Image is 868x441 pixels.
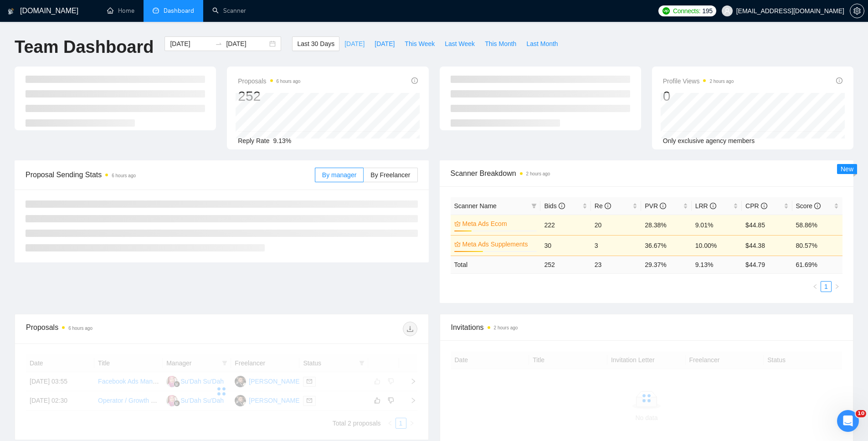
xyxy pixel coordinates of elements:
time: 6 hours ago [112,173,136,178]
div: You can find more information about such BMs below: [15,226,142,244]
td: 30 [540,235,591,256]
div: AI Assistant from GigRadar 📡 says… [7,38,175,304]
td: 10.00% [692,235,742,256]
td: 28.38% [641,215,691,235]
span: info-circle [761,203,767,209]
time: 6 hours ago [277,79,301,84]
h1: AI Assistant from GigRadar 📡 [44,5,142,20]
td: 80.57% [792,235,842,256]
span: 9.13% [273,137,292,144]
span: This Week [405,39,435,49]
span: PVR [645,202,666,210]
span: Only exclusive agency members [663,137,755,144]
iframe: Intercom live chat [837,410,859,432]
input: Start date [170,39,211,49]
span: [DATE] [375,39,395,49]
td: 9.01% [692,215,742,235]
div: Can I apply to US-only jobs?If you're interested in applying for jobs that are restricted… [15,245,142,288]
button: right [832,281,842,292]
span: Dashboard [164,7,194,15]
td: 29.37 % [641,256,691,273]
img: Profile image for AI Assistant from GigRadar 📡 [26,5,41,20]
span: info-circle [814,203,821,209]
a: Meta Ads Ecom [462,219,535,229]
td: 36.67% [641,235,691,256]
div: Hey, there!You can request an additional Business Manager to apply for US or UK exclusive jobs.Be... [7,38,149,293]
td: 9.13 % [692,256,742,273]
span: filter [529,199,539,213]
div: Proposals [26,322,221,336]
span: Re [595,202,611,210]
img: logo [8,4,14,19]
span: This Month [485,39,516,49]
button: go back [6,4,23,21]
span: info-circle [836,77,842,84]
a: Meta Ads Supplements [462,239,535,249]
td: $44.38 [742,235,792,256]
span: setting [850,7,864,15]
span: Last Month [526,39,558,49]
div: 0 [663,87,734,105]
span: user [724,8,730,14]
button: Last Month [521,36,563,51]
span: LRR [695,202,716,210]
div: Close [160,4,176,20]
span: info-circle [559,203,565,209]
div: ✅ The agency's primary office location is verified in the [GEOGRAPHIC_DATA]/[GEOGRAPHIC_DATA] [15,159,142,195]
span: left [812,284,818,289]
time: 2 hours ago [494,325,518,330]
a: setting [850,7,864,15]
button: [DATE] [339,36,370,51]
div: Can I apply to US-only jobs? [24,252,133,262]
td: Total [451,256,541,273]
div: Hey, there! [15,43,142,52]
button: Yes, I meet all of the criteria - request a new BM [16,310,170,336]
h1: Team Dashboard [15,36,154,58]
span: right [834,284,840,289]
span: Reply Rate [238,137,269,144]
time: 2 hours ago [709,79,734,84]
a: homeHome [107,7,134,15]
time: 2 hours ago [526,171,550,176]
span: 195 [702,6,712,16]
span: By Freelancer [370,171,410,179]
button: Last Week [440,36,480,51]
li: 1 [821,281,832,292]
span: info-circle [605,203,611,209]
td: 252 [540,256,591,273]
a: 1 [821,282,831,292]
span: CPR [745,202,767,210]
img: upwork-logo.png [663,7,670,15]
span: Bids [544,202,565,210]
div: ✅ The agency owner is verified in the [GEOGRAPHIC_DATA]/[GEOGRAPHIC_DATA] [15,195,142,222]
td: 3 [591,235,641,256]
span: Proposal Sending Stats [26,169,315,180]
span: info-circle [411,77,418,84]
td: $ 44.79 [742,256,792,273]
span: Last 30 Days [297,39,334,49]
button: This Week [400,36,440,51]
td: 222 [540,215,591,235]
span: Score [796,202,821,210]
li: Next Page [832,281,842,292]
a: searchScanner [212,7,246,15]
span: info-circle [710,203,716,209]
div: ✅ The freelancer is verified in the [GEOGRAPHIC_DATA]/[GEOGRAPHIC_DATA] [15,133,142,159]
input: End date [226,39,267,49]
span: [DATE] [344,39,365,49]
span: filter [531,203,537,209]
span: crown [454,241,461,247]
time: 6 hours ago [68,326,92,331]
div: You can request an additional Business Manager to apply for US or UK exclusive jobs. [15,57,142,84]
li: Previous Page [810,281,821,292]
div: Before requesting an additional country-specific BM, please make sure that your agency meets ALL ... [15,88,142,133]
button: setting [850,4,864,18]
td: 61.69 % [792,256,842,273]
span: crown [454,220,461,227]
button: left [810,281,821,292]
span: dashboard [153,7,159,14]
span: Proposals [238,76,300,87]
td: 20 [591,215,641,235]
span: Invitations [451,322,842,333]
td: $44.85 [742,215,792,235]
